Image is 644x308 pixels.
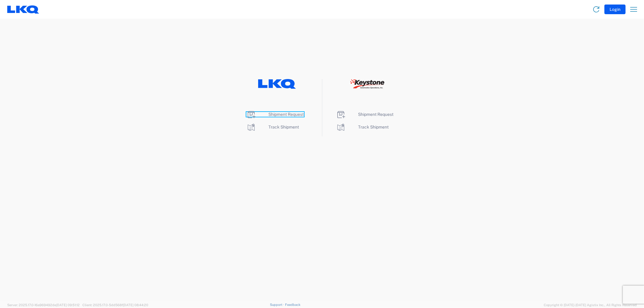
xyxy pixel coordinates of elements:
[246,125,299,129] a: Track Shipment
[604,5,626,14] button: Login
[123,303,148,307] span: [DATE] 08:44:20
[358,112,394,117] span: Shipment Request
[269,112,304,117] span: Shipment Request
[358,125,389,129] span: Track Shipment
[336,125,389,129] a: Track Shipment
[544,302,637,308] span: Copyright © [DATE]-[DATE] Agistix Inc., All Rights Reserved
[82,303,148,307] span: Client: 2025.17.0-5dd568f
[285,303,300,306] a: Feedback
[269,125,299,129] span: Track Shipment
[336,112,394,117] a: Shipment Request
[270,303,285,306] a: Support
[7,303,80,307] span: Server: 2025.17.0-16a969492de
[246,112,304,117] a: Shipment Request
[56,303,80,307] span: [DATE] 09:51:12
